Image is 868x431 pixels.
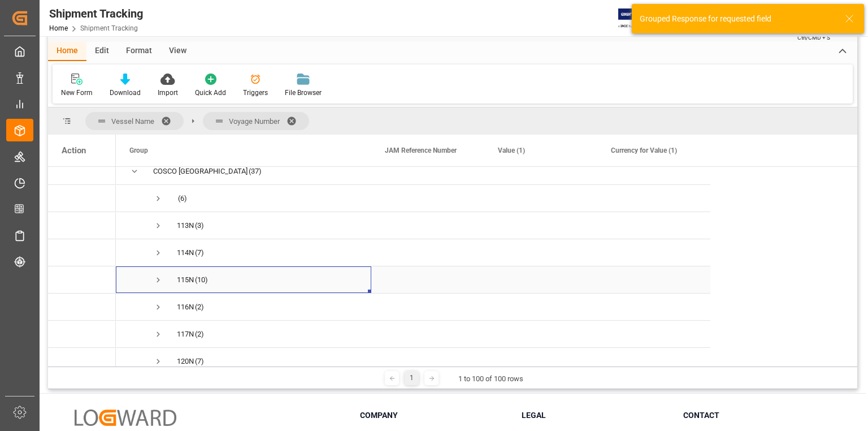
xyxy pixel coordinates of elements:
div: 1 to 100 of 100 rows [458,373,523,385]
div: Press SPACE to select this row. [48,266,116,294]
span: Currency for Value (1) [611,146,677,154]
div: Press SPACE to select this row. [48,158,116,185]
img: Logward Logo [75,410,176,426]
span: (2) [195,321,204,347]
div: 114N [177,240,194,266]
div: Grouped Response for requested field [640,13,834,25]
div: 1 [405,371,419,385]
h3: Contact [683,410,831,421]
div: View [160,42,195,61]
span: (10) [195,267,208,293]
div: Press SPACE to select this row. [116,294,710,321]
div: Press SPACE to select this row. [48,185,116,212]
span: Vessel Name [111,117,154,126]
div: 115N [177,267,194,293]
span: (7) [195,348,204,374]
span: Value (1) [498,146,525,154]
img: Exertis%20JAM%20-%20Email%20Logo.jpg_1722504956.jpg [618,8,657,28]
h3: Company [360,410,507,421]
div: File Browser [285,88,322,98]
span: Voyage Number [229,117,280,126]
div: 117N [177,321,194,347]
div: 120N [177,348,194,374]
span: (37) [249,158,262,184]
div: Triggers [243,88,268,98]
div: COSCO [GEOGRAPHIC_DATA] [153,158,248,184]
div: New Form [61,88,93,98]
div: Press SPACE to select this row. [48,321,116,348]
div: Home [48,42,86,61]
div: Format [118,42,160,61]
div: Press SPACE to select this row. [116,212,710,239]
span: (6) [178,186,187,212]
a: Home [49,24,68,32]
div: Press SPACE to select this row. [48,239,116,266]
div: Press SPACE to select this row. [116,266,710,294]
div: Press SPACE to select this row. [116,321,710,348]
div: Press SPACE to select this row. [48,294,116,321]
div: Press SPACE to select this row. [48,348,116,375]
div: Action [62,145,86,156]
span: Ctrl/CMD + S [797,33,830,42]
div: Shipment Tracking [49,5,143,22]
span: (3) [195,213,204,239]
span: Group [129,146,148,154]
h3: Legal [522,410,669,421]
div: Import [158,88,178,98]
div: Press SPACE to select this row. [116,185,710,212]
span: JAM Reference Number [385,146,457,154]
span: (2) [195,294,204,320]
div: Edit [86,42,118,61]
div: 113N [177,213,194,239]
div: Press SPACE to select this row. [116,158,710,185]
div: Press SPACE to select this row. [48,212,116,239]
div: Press SPACE to select this row. [116,348,710,375]
div: Press SPACE to select this row. [116,239,710,266]
span: (7) [195,240,204,266]
div: 116N [177,294,194,320]
div: Quick Add [195,88,226,98]
div: Download [110,88,141,98]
